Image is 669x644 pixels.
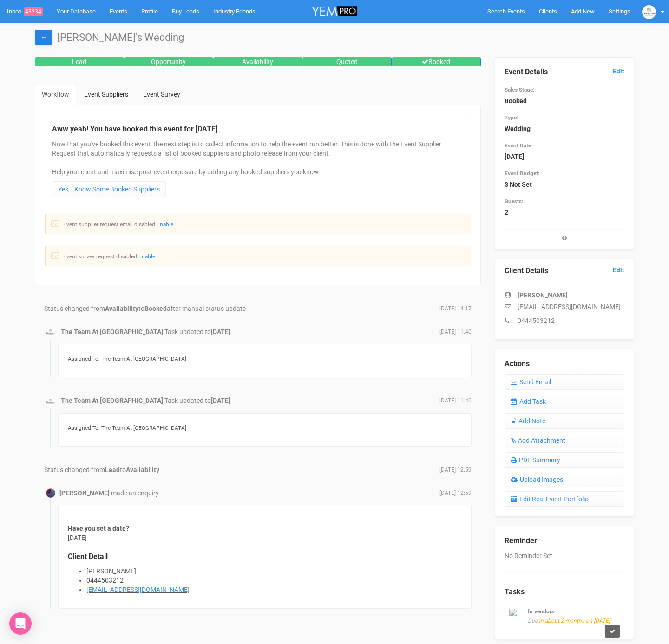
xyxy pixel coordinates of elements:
span: 43234 [24,7,43,16]
span: [DATE] 12:59 [439,466,472,474]
span: Task updated to [164,328,230,335]
p: Now that you've booked this event, the next step is to collect information to help the event run ... [52,139,464,177]
p: 0444503212 [505,316,624,325]
img: BGLogo.jpg [46,397,55,406]
small: Event Budget: [505,170,539,177]
div: Booked [392,57,481,66]
a: PDF Summary [505,452,624,468]
legend: Reminder [505,536,624,546]
span: [DATE] 14:17 [439,305,472,313]
img: watch.png [509,609,523,616]
strong: Booked [144,305,167,312]
span: Clients [539,8,557,15]
a: Send Email [505,374,624,390]
small: Event Date [505,142,531,149]
p: [EMAIL_ADDRESS][DOMAIN_NAME] [505,302,624,311]
div: Lead [35,57,124,66]
div: No Reminder Set [505,526,624,630]
strong: The Team At [GEOGRAPHIC_DATA] [61,397,163,404]
span: [DATE] 12:59 [439,489,472,497]
legend: Aww yeah! You have booked this event for [DATE] [52,124,464,135]
li: 0444503212 [86,576,462,585]
a: Workflow [35,85,76,105]
a: Upload Images [505,472,624,487]
small: Guests: [505,198,523,204]
legend: Event Details [505,67,624,78]
span: in about 2 months on [DATE] [539,618,610,624]
small: Event supplier request email disabled. [63,221,173,228]
a: Edit Real Event Portfolio [505,491,624,507]
b: [DATE] [211,397,230,404]
span: [DATE] 11:40 [439,397,472,405]
strong: 2 [505,209,508,216]
strong: Availability [105,305,138,312]
strong: [PERSON_NAME] [59,489,110,497]
span: Status changed from to [44,466,159,473]
legend: Actions [505,359,624,369]
strong: [DATE] [505,153,524,160]
a: Event Survey [136,85,187,104]
a: Add Attachment [505,433,624,448]
a: Edit [613,67,624,76]
strong: Wedding [505,125,531,132]
b: [DATE] [211,328,230,335]
li: [PERSON_NAME] [86,566,462,576]
strong: Have you set a date? [68,525,129,532]
strong: Availability [126,466,159,473]
small: fu vendors [528,608,554,615]
small: Sales Stage: [505,86,534,93]
legend: Client Details [505,266,624,276]
em: Due: [528,618,610,624]
h1: [PERSON_NAME]'s Wedding [35,32,634,43]
strong: [PERSON_NAME] [518,291,568,299]
a: Yes, I Know Some Booked Suppliers [52,181,166,197]
div: Quoted [302,57,392,66]
a: Enable [157,221,173,228]
legend: Client Detail [68,552,462,562]
span: Task updated to [164,397,230,404]
small: Type: [505,114,518,121]
a: Enable [138,253,155,260]
img: Profile Image [46,488,55,498]
strong: Booked [505,97,527,105]
a: Event Suppliers [77,85,135,104]
img: BGLogo.jpg [46,328,55,337]
small: Event survey request disabled. [63,253,155,260]
div: Availability [213,57,302,66]
div: Open Intercom Messenger [9,612,32,635]
a: Add Note [505,413,624,429]
span: made an enquiry [111,489,159,497]
strong: $ Not Set [505,181,532,188]
small: Assigned To: The Team At [GEOGRAPHIC_DATA] [68,355,186,362]
img: BGLogo.jpg [642,5,656,19]
a: Add Task [505,394,624,409]
a: [EMAIL_ADDRESS][DOMAIN_NAME] [86,586,190,593]
div: [DATE] [58,505,472,609]
strong: Lead [105,466,120,473]
a: ← [35,30,52,45]
span: [DATE] 11:40 [439,328,472,336]
span: Search Events [487,8,525,15]
strong: The Team At [GEOGRAPHIC_DATA] [61,328,163,335]
span: Add New [571,8,595,15]
span: Status changed from to after manual status update [44,305,246,312]
div: Opportunity [124,57,213,66]
legend: Tasks [505,587,624,598]
a: Edit [613,266,624,275]
small: Assigned To: The Team At [GEOGRAPHIC_DATA] [68,425,186,431]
